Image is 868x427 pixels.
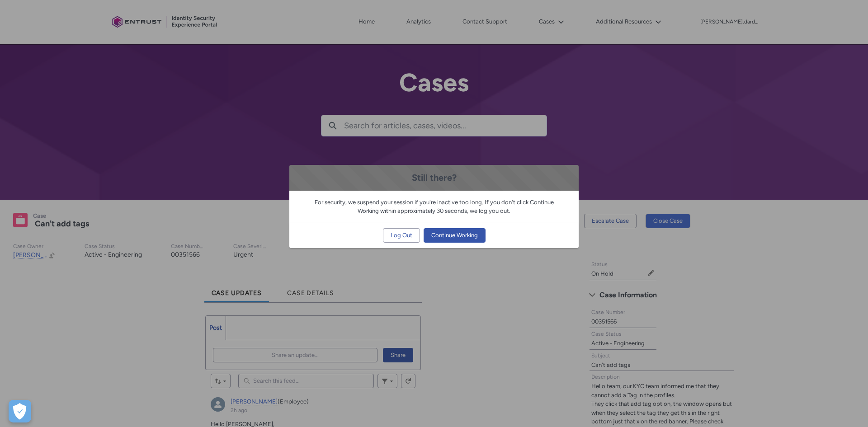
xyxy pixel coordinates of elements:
[424,228,486,243] button: Continue Working
[315,199,554,215] span: For security, we suspend your session if you're inactive too long. If you don't click Continue Wo...
[9,400,31,422] div: Cookie Preferences
[9,400,31,422] button: Open Preferences
[707,218,868,427] iframe: Qualified Messenger
[431,229,478,242] span: Continue Working
[391,229,412,242] span: Log Out
[383,228,420,243] button: Log Out
[412,172,457,183] span: Still there?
